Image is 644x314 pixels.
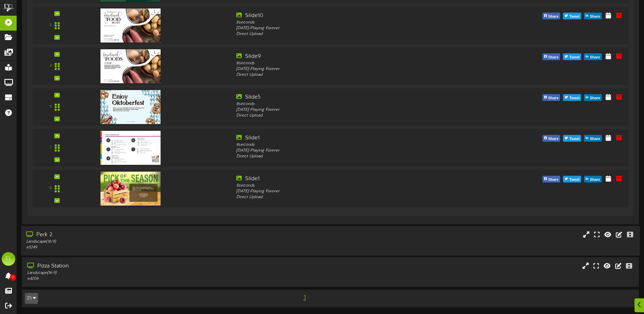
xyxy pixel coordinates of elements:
div: Slide5 [236,93,475,101]
div: 8 seconds [236,101,475,107]
div: Slide9 [236,53,475,60]
div: 8 seconds [236,60,475,66]
span: Share [588,135,602,143]
div: 8 [49,186,52,191]
div: Direct Upload [236,31,475,37]
div: 8 seconds [236,142,475,148]
div: [DATE] - Playing Forever [236,107,475,113]
img: 1c87b795-8d05-4e4a-aab0-4f814226fe27.jpg [100,90,161,124]
span: Tweet [568,135,581,143]
button: Share [542,135,560,142]
span: Tweet [568,176,581,184]
button: Tweet [563,135,581,142]
div: Slide10 [236,12,475,20]
img: 39c9738a-4447-45ed-bd0b-8772f4b1d480.jpg [100,8,161,42]
div: Pizza Station [27,262,274,270]
button: Share [584,176,602,182]
span: Share [547,13,560,20]
span: 1 [302,294,308,301]
div: Landscape ( 16:9 ) [27,270,274,276]
div: Perk 2 [26,231,274,239]
button: 25 [25,293,38,304]
div: Slide1 [236,134,475,142]
button: Share [542,13,560,19]
div: [DATE] - Playing Forever [236,189,475,194]
div: # 5249 [26,245,274,250]
img: 91f07021-f1de-4521-9a46-c0986625c01b.jpg [100,131,161,165]
div: EL [2,252,15,266]
div: Direct Upload [236,154,475,159]
button: Tweet [563,94,581,101]
button: Tweet [563,13,581,19]
span: Share [547,54,560,61]
button: Share [542,94,560,101]
div: Direct Upload [236,113,475,119]
button: Share [542,53,560,60]
button: Share [584,135,602,142]
img: 37edaeba-3fae-4f5a-87b9-1086469fe54f.jpg [100,172,161,206]
span: Share [547,135,560,143]
div: # 4206 [27,276,274,282]
div: Landscape ( 16:9 ) [26,239,274,245]
div: [DATE] - Playing Forever [236,66,475,72]
span: Share [547,176,560,184]
span: 0 [10,274,16,281]
button: Share [584,13,602,19]
div: Direct Upload [236,72,475,78]
span: Tweet [568,13,581,20]
div: Direct Upload [236,194,475,200]
span: Tweet [568,94,581,102]
button: Tweet [563,176,581,182]
span: Share [588,94,602,102]
div: [DATE] - Playing Forever [236,25,475,31]
span: Share [547,94,560,102]
div: 8 seconds [236,183,475,189]
button: Share [542,176,560,182]
div: 8 seconds [236,20,475,25]
button: Share [584,53,602,60]
img: f4001aa2-6d3b-42d6-8b23-0a66d7179603.jpg [100,49,161,83]
span: Tweet [568,54,581,61]
span: Share [588,176,602,184]
div: [DATE] - Playing Forever [236,148,475,154]
button: Tweet [563,53,581,60]
span: Share [588,13,602,20]
span: Share [588,54,602,61]
div: Slide1 [236,175,475,183]
button: Share [584,94,602,101]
